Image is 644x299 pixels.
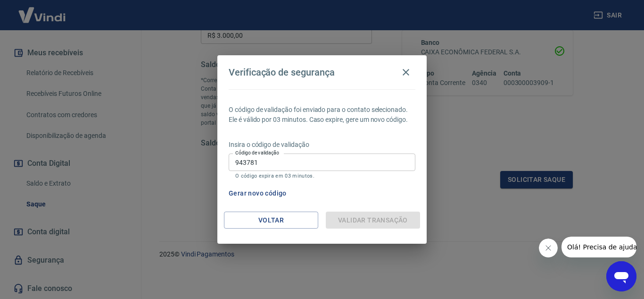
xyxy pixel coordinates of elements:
[606,261,636,291] iframe: Botão para abrir a janela de mensagens
[235,149,279,156] label: Código de validação
[539,239,558,257] iframe: Fechar mensagem
[225,185,290,202] button: Gerar novo código
[6,7,79,14] span: Olá! Precisa de ajuda?
[235,173,409,179] p: O código expira em 03 minutos.
[229,140,415,150] p: Insira o código de validação
[561,237,636,257] iframe: Mensagem da empresa
[229,105,415,125] p: O código de validação foi enviado para o contato selecionado. Ele é válido por 03 minutos. Caso e...
[224,212,318,229] button: Voltar
[229,67,335,78] h4: Verificação de segurança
